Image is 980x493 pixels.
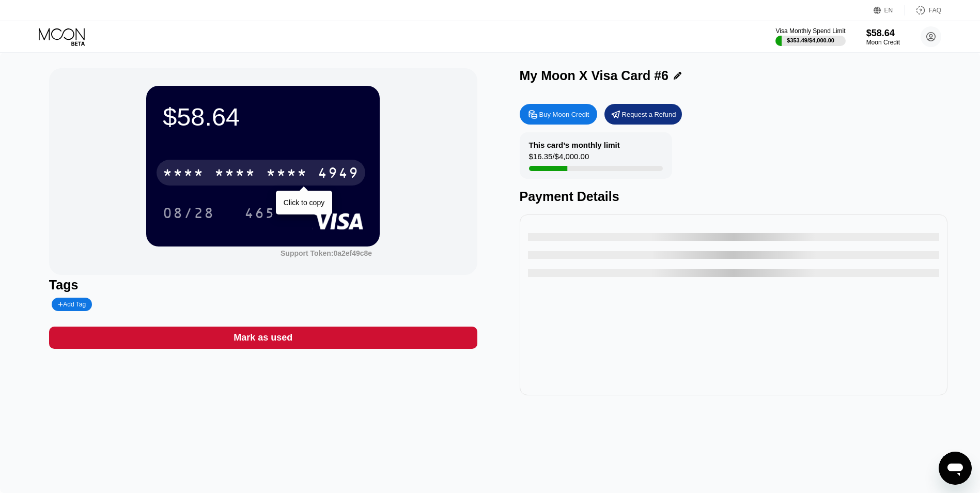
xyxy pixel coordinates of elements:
[49,327,477,349] div: Mark as used
[244,206,275,223] div: 465
[939,452,972,485] iframe: Button to launch messaging window
[237,200,283,226] div: 465
[866,39,900,46] div: Moon Credit
[929,7,941,14] div: FAQ
[884,7,893,14] div: EN
[163,206,214,223] div: 08/28
[866,28,900,39] div: $58.64
[787,37,834,43] div: $353.49 / $4,000.00
[520,68,669,83] div: My Moon X Visa Card #6
[58,301,86,308] div: Add Tag
[874,5,905,16] div: EN
[163,102,363,131] div: $58.64
[520,189,948,204] div: Payment Details
[281,249,372,257] div: Support Token:0a2ef49c8e
[866,28,900,46] div: $58.64Moon Credit
[529,141,620,149] div: This card’s monthly limit
[622,110,676,119] div: Request a Refund
[775,27,845,35] div: Visa Monthly Spend Limit
[49,278,477,292] div: Tags
[234,332,292,344] div: Mark as used
[281,249,372,257] div: Support Token: 0a2ef49c8e
[905,5,941,16] div: FAQ
[284,198,324,207] div: Click to copy
[520,104,597,125] div: Buy Moon Credit
[539,110,589,119] div: Buy Moon Credit
[529,152,589,166] div: $16.35 / $4,000.00
[318,166,359,182] div: 4949
[155,200,222,226] div: 08/28
[52,298,92,311] div: Add Tag
[775,27,845,46] div: Visa Monthly Spend Limit$353.49/$4,000.00
[604,104,682,125] div: Request a Refund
